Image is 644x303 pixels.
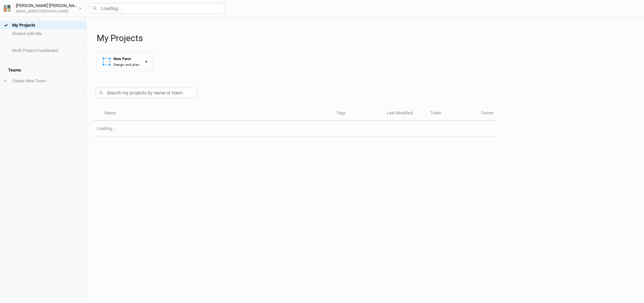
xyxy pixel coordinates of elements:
[97,52,153,72] button: New FarmDesign and plan+
[100,106,332,121] th: Name
[97,33,637,44] h1: My Projects
[93,121,497,137] td: Loading...
[16,9,78,14] div: [EMAIL_ADDRESS][DOMAIN_NAME]
[4,78,6,84] span: +
[114,62,139,67] div: Design and plan
[332,106,383,121] th: Tags
[427,106,477,121] th: Team
[114,56,139,62] div: New Farm
[477,106,497,121] th: Owner
[96,88,197,98] input: Search my projects by name or team
[4,63,82,77] h4: Teams
[383,106,427,121] th: Last Modified
[145,58,148,65] div: +
[90,3,224,13] input: Loading...
[3,2,83,14] button: [PERSON_NAME] [PERSON_NAME][EMAIL_ADDRESS][DOMAIN_NAME]
[16,2,78,9] div: [PERSON_NAME] [PERSON_NAME]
